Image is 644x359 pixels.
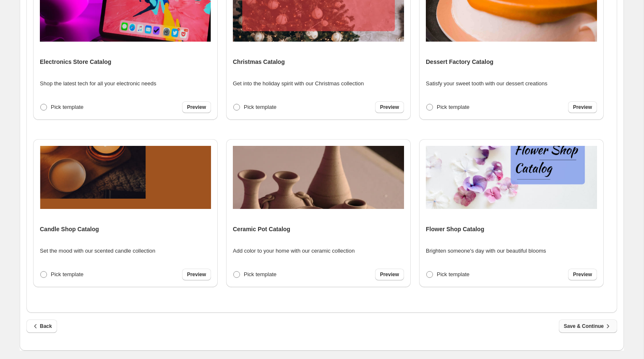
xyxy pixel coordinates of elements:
h4: Ceramic Pot Catalog [233,225,290,233]
span: Preview [187,271,206,278]
span: Preview [187,104,206,111]
h4: Flower Shop Catalog [426,225,484,233]
span: Pick template [244,104,276,110]
p: Brighten someone's day with our beautiful blooms [426,247,546,255]
span: Preview [380,104,399,111]
a: Preview [568,269,597,280]
span: Pick template [437,104,469,110]
span: Pick template [51,271,83,277]
p: Satisfy your sweet tooth with our dessert creations [426,79,548,88]
a: Preview [568,101,597,113]
span: Save & Continue [564,322,612,330]
a: Preview [182,269,211,280]
h4: Electronics Store Catalog [40,58,111,66]
button: Save & Continue [559,319,617,333]
h4: Dessert Factory Catalog [426,58,493,66]
span: Back [31,322,52,330]
span: Pick template [437,271,469,277]
span: Preview [573,271,592,278]
p: Set the mood with our scented candle collection [40,247,155,255]
span: Pick template [244,271,276,277]
a: Preview [375,269,404,280]
p: Get into the holiday spirit with our Christmas collection [233,79,364,88]
h4: Candle Shop Catalog [40,225,99,233]
h4: Christmas Catalog [233,58,285,66]
span: Preview [380,271,399,278]
span: Pick template [51,104,83,110]
a: Preview [182,101,211,113]
p: Shop the latest tech for all your electronic needs [40,79,156,88]
a: Preview [375,101,404,113]
span: Preview [573,104,592,111]
button: Back [26,319,57,333]
p: Add color to your home with our ceramic collection [233,247,355,255]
